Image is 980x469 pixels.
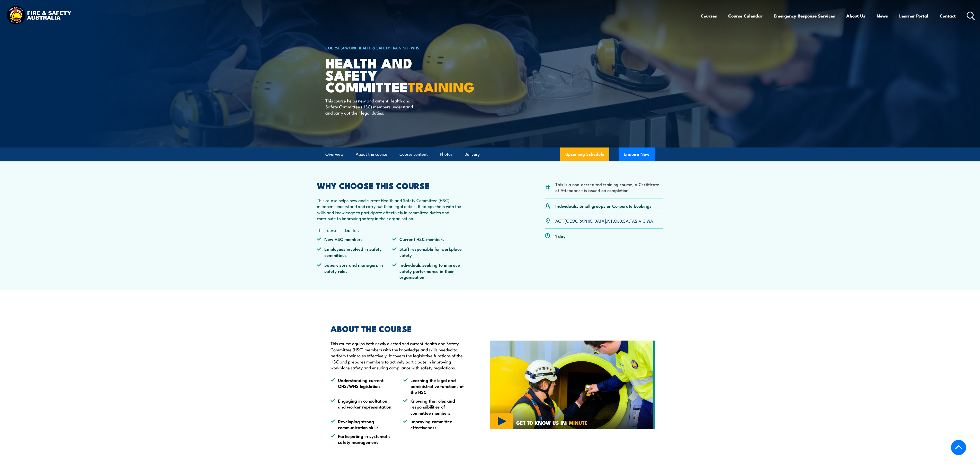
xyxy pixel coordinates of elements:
[940,9,956,23] a: Contact
[325,147,344,161] a: Overview
[639,218,645,224] a: VIC
[331,340,466,370] p: This course equips both newly elected and current Health and Safety Committee (HSC) members with ...
[403,418,466,430] li: Improving committee effectiveness
[555,233,566,239] p: 1 day
[317,197,467,221] p: This course helps new and current Health and Safety Committee (HSC) members understand and carry ...
[877,9,888,23] a: News
[630,218,637,224] a: TAS
[331,377,394,395] li: Understanding current OHS/WHS legislation
[317,236,392,242] li: New HSC members
[325,45,452,51] h6: >
[317,246,392,258] li: Employees involved in safety committees
[403,398,466,416] li: Knowing the roles and responsibilities of committee members
[325,45,343,50] a: COURSES
[728,9,762,23] a: Course Calendar
[317,182,467,189] h2: WHY CHOOSE THIS COURSE
[555,218,653,224] p: , , , , , , ,
[607,218,613,224] a: NT
[899,9,928,23] a: Learner Portal
[555,181,663,193] li: This is a non-accredited training course, a Certificate of Attendance is issued on completion.
[647,218,653,224] a: WA
[325,98,419,116] p: This course helps new and current Health and Safety Committee (HSC) members understand and carry ...
[331,325,466,332] h2: ABOUT THE COURSE
[356,147,387,161] a: About the course
[701,9,717,23] a: Courses
[325,57,452,93] h1: Health and Safety Committee
[774,9,835,23] a: Emergency Response Services
[399,147,428,161] a: Course content
[560,147,609,161] a: Upcoming Schedule
[516,420,587,425] span: GET TO KNOW US IN
[331,433,394,445] li: Participating in systematic safety management
[555,218,563,224] a: ACT
[392,246,467,258] li: Staff responsible for workplace safety
[331,418,394,430] li: Developing strong communication skills
[465,147,480,161] a: Delivery
[614,218,622,224] a: QLD
[317,227,467,233] p: This course is ideal for:
[619,147,655,161] button: Enquire Now
[345,45,421,50] a: Work Health & Safety Training (WHS)
[623,218,629,224] a: SA
[846,9,865,23] a: About Us
[555,203,652,209] p: Individuals, Small groups or Corporate bookings
[317,262,392,280] li: Supervisors and managers in safety roles
[440,147,452,161] a: Photos
[566,419,587,426] strong: 1 MINUTE
[403,377,466,395] li: Learning the legal and administrative functions of the HSC
[392,236,467,242] li: Current HSC members
[408,76,475,97] strong: TRAINING
[565,218,606,224] a: [GEOGRAPHIC_DATA]
[331,398,394,416] li: Engaging in consultation and worker representation
[392,262,467,280] li: Individuals seeking to improve safety performance in their organisation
